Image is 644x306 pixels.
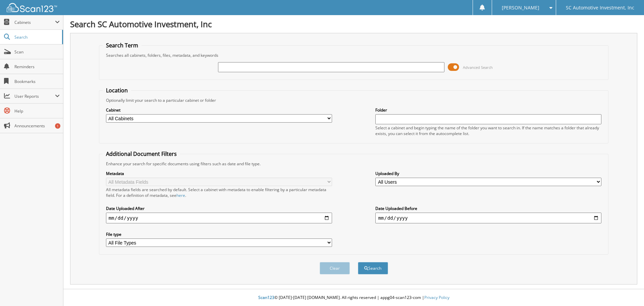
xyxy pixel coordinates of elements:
span: Announcements [14,123,60,129]
div: All metadata fields are searched by default. Select a cabinet with metadata to enable filtering b... [106,187,332,198]
button: Search [358,262,388,274]
label: Uploaded By [375,171,601,176]
button: Clear [320,262,350,274]
label: Folder [375,107,601,113]
div: 1 [55,123,60,129]
span: SC Automotive Investment, Inc [566,6,634,10]
div: Searches all cabinets, folders, files, metadata, and keywords [103,52,605,58]
span: Search [14,34,59,40]
h1: Search SC Automotive Investment, Inc [70,18,637,30]
legend: Search Term [103,42,142,49]
a: Privacy Policy [424,295,449,300]
label: Cabinet [106,107,332,113]
div: © [DATE]-[DATE] [DOMAIN_NAME]. All rights reserved | appg04-scan123-com | [63,290,644,306]
span: Help [14,108,60,114]
span: Advanced Search [463,65,493,70]
span: Reminders [14,64,60,70]
span: Bookmarks [14,79,60,84]
input: end [375,213,601,223]
a: here [176,192,185,198]
span: User Reports [14,93,55,99]
div: Enhance your search for specific documents using filters such as date and file type. [103,161,605,167]
span: Cabinets [14,19,55,25]
legend: Location [103,87,131,94]
label: Metadata [106,171,332,176]
label: File type [106,231,332,237]
iframe: Chat Widget [610,274,644,306]
legend: Additional Document Filters [103,150,180,158]
span: [PERSON_NAME] [502,6,539,10]
label: Date Uploaded After [106,206,332,211]
div: Optionally limit your search to a particular cabinet or folder [103,97,605,103]
img: scan123-logo-white.svg [7,3,57,12]
input: start [106,213,332,223]
label: Date Uploaded Before [375,206,601,211]
div: Select a cabinet and begin typing the name of the folder you want to search in. If the name match... [375,125,601,136]
span: Scan [14,49,60,55]
span: Scan123 [258,295,274,300]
